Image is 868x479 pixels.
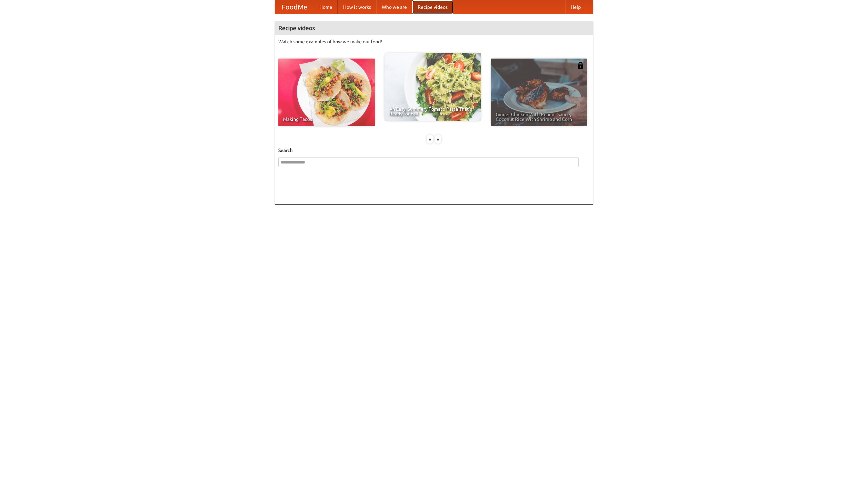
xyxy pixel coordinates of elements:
a: Recipe videos [412,0,453,14]
a: An Easy, Summery Tomato Pasta That's Ready for Fall [384,53,481,121]
a: Who we are [376,0,412,14]
a: Help [565,0,586,14]
span: Making Tacos [283,117,370,122]
p: Watch some examples of how we make our food! [278,38,590,45]
h4: Recipe videos [275,21,593,35]
h5: Search [278,147,590,154]
a: How it works [338,0,376,14]
a: Making Tacos [278,59,375,126]
div: » [435,135,441,144]
a: Home [314,0,338,14]
div: « [427,135,433,144]
img: 483408.png [577,62,584,69]
a: FoodMe [275,0,314,14]
span: An Easy, Summery Tomato Pasta That's Ready for Fall [389,107,476,116]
